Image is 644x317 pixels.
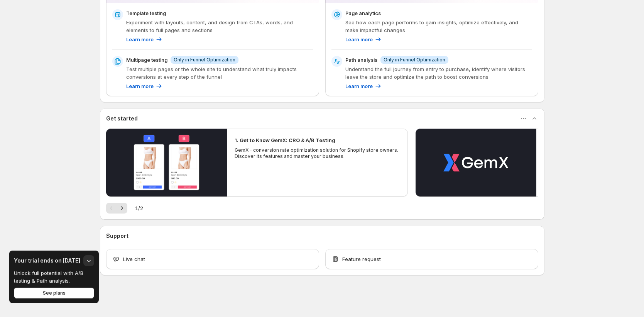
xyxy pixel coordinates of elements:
p: Learn more [345,36,373,43]
span: 1 / 2 [135,204,143,212]
span: See plans [43,290,66,296]
p: Learn more [126,82,154,90]
span: Feature request [342,255,381,263]
nav: Pagination [106,203,127,214]
p: GemX - conversion rate optimization solution for Shopify store owners. Discover its features and ... [235,147,401,159]
p: Unlock full potential with A/B testing & Path analysis. [14,269,89,285]
p: Experiment with layouts, content, and design from CTAs, words, and elements to full pages and sec... [126,19,313,34]
a: Learn more [126,82,163,90]
button: See plans [14,288,94,298]
a: Learn more [126,36,163,43]
h2: 1. Get to Know GemX: CRO & A/B Testing [235,136,335,144]
h3: Your trial ends on [DATE] [14,257,80,264]
p: Template testing [126,9,166,17]
p: Understand the full journey from entry to purchase, identify where visitors leave the store and o... [345,65,532,81]
p: Learn more [126,36,154,43]
button: Play video [106,129,227,197]
p: See how each page performs to gain insights, optimize effectively, and make impactful changes [345,19,532,34]
p: Page analytics [345,9,381,17]
button: Next [117,203,127,214]
a: Learn more [345,82,382,90]
span: Only in Funnel Optimization [384,57,445,63]
span: Only in Funnel Optimization [174,57,235,63]
p: Learn more [345,82,373,90]
h3: Support [106,232,128,240]
a: Learn more [345,36,382,43]
button: Play video [416,129,536,197]
p: Test multiple pages or the whole site to understand what truly impacts conversions at every step ... [126,65,313,81]
p: Multipage testing [126,56,167,64]
span: Live chat [123,255,145,263]
p: Path analysis [345,56,377,64]
h3: Get started [106,115,138,122]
